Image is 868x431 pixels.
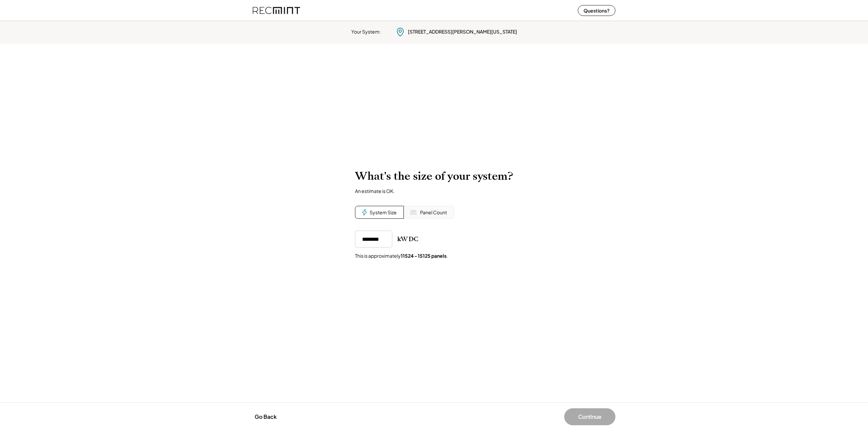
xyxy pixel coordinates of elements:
div: kW DC [397,235,418,243]
button: Continue [564,408,615,425]
div: Panel Count [420,209,447,216]
div: System Size [370,209,397,216]
img: recmint-logotype%403x%20%281%29.jpeg [253,1,300,19]
div: Your System: [351,28,381,35]
div: [STREET_ADDRESS][PERSON_NAME][US_STATE] [408,28,517,35]
div: This is approximately . [355,253,448,259]
div: An estimate is OK. [355,188,395,194]
strong: 11524 - 15125 panels [401,253,447,259]
button: Go Back [253,409,279,424]
h2: What's the size of your system? [355,170,513,183]
img: Solar%20Panel%20Icon%20%281%29.svg [410,209,417,216]
button: Questions? [578,5,615,16]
